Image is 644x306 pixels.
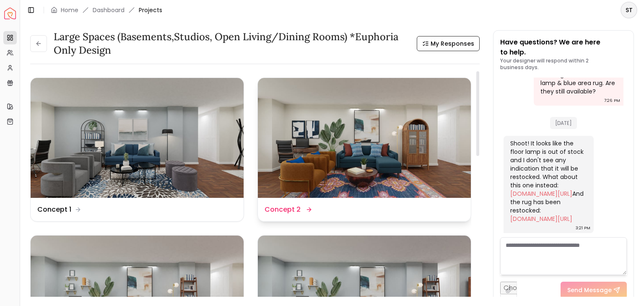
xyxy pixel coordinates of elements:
p: Your designer will respond within 2 business days. [500,57,627,71]
a: Spacejoy [4,8,16,19]
span: My Responses [431,39,474,48]
h3: Large Spaces (Basements,Studios, Open living/dining rooms) *Euphoria Only Design [54,30,410,57]
span: ST [621,3,636,18]
img: Concept 2 [258,78,471,198]
dd: Concept 2 [265,205,301,215]
p: Have questions? We are here to help. [500,37,627,57]
nav: breadcrumb [51,6,162,14]
div: 3:21 PM [576,224,590,232]
a: [DOMAIN_NAME][URL] [510,215,572,223]
a: Concept 2Concept 2 [257,78,471,222]
div: 7:26 PM [604,96,620,105]
dd: Concept 1 [37,205,71,215]
a: [DOMAIN_NAME][URL] [510,189,572,198]
button: My Responses [417,36,480,51]
img: Spacejoy Logo [4,8,16,19]
span: Projects [139,6,162,14]
a: Dashboard [93,6,125,14]
a: Home [61,6,78,14]
button: ST [621,2,637,18]
a: Concept 1Concept 1 [30,78,244,222]
img: Concept 1 [31,78,244,198]
div: Shoot! It looks like the floor lamp is out of stock and I don't see any indication that it will b... [510,139,585,223]
span: [DATE] [550,117,577,129]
